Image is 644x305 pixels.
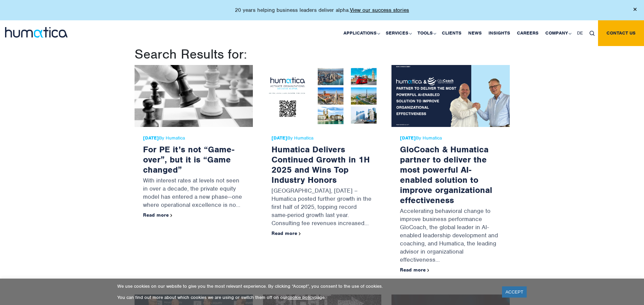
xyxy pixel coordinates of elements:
span: DE [577,30,583,36]
a: Applications [340,20,382,46]
a: Contact us [598,20,644,46]
h1: Search Results for: [135,46,510,62]
p: You can find out more about which cookies we are using or switch them off on our page. [117,295,494,300]
a: DE [574,20,586,46]
img: Humatica Delivers Continued Growth in 1H 2025 and Wins Top Industry Honors [263,65,381,127]
span: By Humatica [271,135,373,141]
a: Company [542,20,574,46]
a: cookie policy [287,295,314,300]
span: By Humatica [143,135,244,141]
img: For PE it’s not “Game-over”, but it is “Game changed” [135,65,253,127]
a: Read more [143,212,172,218]
strong: [DATE] [143,135,159,141]
strong: [DATE] [271,135,287,141]
a: Tools [414,20,438,46]
img: logo [5,27,68,38]
img: search_icon [590,31,595,36]
img: GloCoach & Humatica partner to deliver the most powerful AI-enabled solution to improve organizat... [391,65,510,127]
a: Read more [271,230,301,236]
a: Clients [438,20,465,46]
p: Accelerating behavioral change to improve business performance GloCoach, the global leader in AI-... [400,205,501,267]
a: Read more [400,267,429,273]
a: For PE it’s not “Game-over”, but it is “Game changed” [143,144,234,175]
p: 20 years helping business leaders deliver alpha. [235,7,409,14]
img: arrowicon [427,269,429,272]
span: By Humatica [400,135,501,141]
img: arrowicon [170,214,172,217]
strong: [DATE] [400,135,416,141]
a: Services [382,20,414,46]
p: [GEOGRAPHIC_DATA], [DATE] – Humatica posted further growth in the first half of 2025, topping rec... [271,185,373,231]
a: Careers [514,20,542,46]
a: Humatica Delivers Continued Growth in 1H 2025 and Wins Top Industry Honors [271,144,370,185]
a: Insights [485,20,514,46]
p: With interest rates at levels not seen in over a decade, the private equity model has entered a n... [143,175,244,212]
a: News [465,20,485,46]
a: ACCEPT [502,286,527,298]
a: View our success stories [350,7,409,14]
a: GloCoach & Humatica partner to deliver the most powerful AI-enabled solution to improve organizat... [400,144,492,205]
img: arrowicon [299,232,301,235]
p: We use cookies on our website to give you the most relevant experience. By clicking “Accept”, you... [117,283,494,289]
